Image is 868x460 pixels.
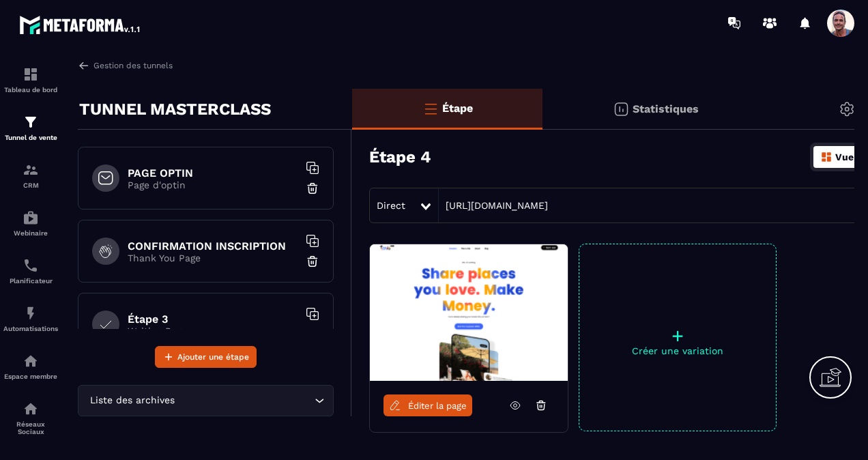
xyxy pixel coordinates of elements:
a: Éditer la page [384,394,472,416]
p: Tableau de bord [3,86,58,94]
p: Statistiques [633,102,699,115]
img: logo [19,12,142,37]
p: CRM [3,182,58,189]
span: Éditer la page [408,401,467,411]
a: automationsautomationsWebinaire [3,199,58,247]
span: Liste des archives [87,393,177,408]
img: trash [306,328,319,341]
a: formationformationCRM [3,152,58,199]
a: [URL][DOMAIN_NAME] [439,200,548,211]
a: social-networksocial-networkRéseaux Sociaux [3,390,58,446]
p: Réseaux Sociaux [3,420,58,435]
img: image [370,244,568,381]
img: scheduler [23,257,39,274]
img: trash [306,182,319,195]
a: formationformationTableau de bord [3,56,58,104]
p: Webinaire [3,229,58,237]
img: formation [23,162,39,178]
img: arrow [78,59,90,72]
p: Étape [442,102,473,115]
h6: Étape 3 [128,313,298,326]
a: schedulerschedulerPlanificateur [3,247,58,295]
img: trash [306,255,319,268]
p: Espace membre [3,373,58,380]
p: Waiting Page [128,326,298,336]
h6: CONFIRMATION INSCRIPTION [128,240,298,253]
span: Direct [377,200,405,211]
p: Automatisations [3,325,58,332]
p: TUNNEL MASTERCLASS [79,96,271,123]
p: Tunnel de vente [3,134,58,141]
p: Thank You Page [128,253,298,263]
img: dashboard-orange.40269519.svg [820,151,833,163]
img: stats.20deebd0.svg [613,101,629,117]
span: Ajouter une étape [177,350,249,364]
img: formation [23,66,39,83]
p: Planificateur [3,277,58,285]
img: social-network [23,401,39,417]
img: automations [23,210,39,226]
div: Search for option [78,385,334,416]
a: Gestion des tunnels [78,59,173,72]
a: formationformationTunnel de vente [3,104,58,152]
img: automations [23,353,39,369]
img: bars-o.4a397970.svg [422,100,439,117]
p: + [579,326,776,345]
button: Ajouter une étape [155,346,257,368]
img: formation [23,114,39,130]
a: automationsautomationsAutomatisations [3,295,58,343]
p: Page d'optin [128,179,298,190]
p: Créer une variation [579,345,776,356]
h3: Étape 4 [369,147,431,167]
img: automations [23,305,39,321]
a: automationsautomationsEspace membre [3,343,58,390]
input: Search for option [177,393,311,408]
img: setting-gr.5f69749f.svg [839,101,855,117]
h6: PAGE OPTIN [128,167,298,179]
